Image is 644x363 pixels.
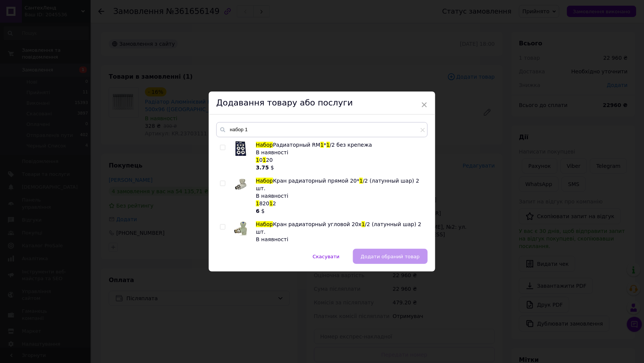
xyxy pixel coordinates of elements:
span: 1 [256,157,259,163]
span: 1 [320,142,324,148]
span: Скасувати [313,254,339,259]
img: Набор Кран радиаторный угловой 20х1/2 (латунный шар) 2 шт. [234,221,248,236]
span: 1 [270,200,273,206]
span: × [421,98,428,111]
span: 1 [263,157,266,163]
div: В наявності [256,236,424,243]
span: /2 без крепежа [330,142,372,148]
div: В наявності [256,149,424,156]
span: Кран радиаторный прямой 20* [273,178,359,184]
button: Скасувати [305,249,347,264]
span: 1 [256,200,259,206]
span: 1 [327,142,330,148]
span: 820 [259,200,270,206]
span: 0 [259,157,263,163]
span: 1 [362,221,365,227]
span: Набор [256,142,273,148]
span: Набор [256,221,273,227]
span: Кран радиаторный угловой 20х [273,221,362,227]
div: Додавання товару або послуги [209,92,435,115]
div: $ [256,207,424,215]
input: Пошук за товарами та послугами [216,122,428,137]
b: 3.75 [256,164,269,171]
img: Набор Кран радиаторный прямой 20*1/2 (латунный шар) 2 шт. [234,177,247,192]
img: Набор Радиаторный RM 1*1/2 без крепежа [233,141,248,156]
div: $ [256,164,424,171]
span: 20 [266,157,273,163]
span: 2 [273,200,276,206]
span: Набор [256,178,273,184]
b: 6 [256,208,260,214]
div: В наявності [256,192,424,200]
span: Радиаторный RM [273,142,320,148]
span: 1 [359,178,363,184]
